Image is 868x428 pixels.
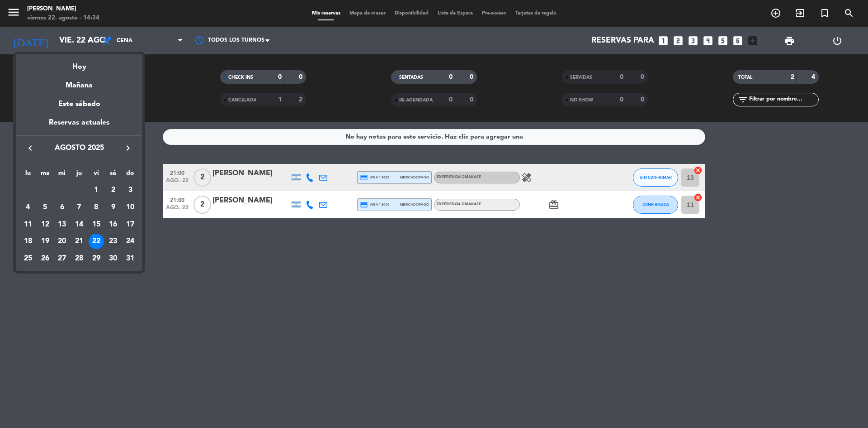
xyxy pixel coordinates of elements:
div: 21 [71,234,87,249]
div: 3 [123,183,138,198]
td: 13 de agosto de 2025 [53,216,71,233]
td: 15 de agosto de 2025 [88,216,105,233]
i: keyboard_arrow_right [123,143,133,154]
th: jueves [71,168,88,182]
td: 5 de agosto de 2025 [37,199,54,216]
td: 12 de agosto de 2025 [37,216,54,233]
div: Este sábado [16,91,142,117]
div: 19 [38,234,53,249]
div: 7 [71,200,87,215]
div: 9 [105,200,121,215]
td: 27 de agosto de 2025 [53,250,71,267]
td: 9 de agosto de 2025 [105,199,122,216]
button: keyboard_arrow_left [22,142,38,154]
td: 10 de agosto de 2025 [122,199,139,216]
td: 6 de agosto de 2025 [53,199,71,216]
td: 23 de agosto de 2025 [105,233,122,250]
div: 23 [105,234,121,249]
div: 5 [38,200,53,215]
td: 31 de agosto de 2025 [122,250,139,267]
th: domingo [122,168,139,182]
div: 20 [54,234,70,249]
td: 16 de agosto de 2025 [105,216,122,233]
td: 17 de agosto de 2025 [122,216,139,233]
div: 29 [89,251,104,266]
div: Mañana [16,73,142,91]
div: 18 [20,234,36,249]
div: 11 [20,217,36,232]
i: keyboard_arrow_left [25,143,36,154]
td: 14 de agosto de 2025 [71,216,88,233]
div: Reservas actuales [16,117,142,135]
td: AGO. [19,182,88,199]
div: 2 [105,183,121,198]
div: 14 [71,217,87,232]
td: 4 de agosto de 2025 [19,199,37,216]
div: 16 [105,217,121,232]
td: 19 de agosto de 2025 [37,233,54,250]
td: 3 de agosto de 2025 [122,182,139,199]
div: 30 [105,251,121,266]
td: 7 de agosto de 2025 [71,199,88,216]
div: 24 [123,234,138,249]
div: 4 [20,200,36,215]
td: 28 de agosto de 2025 [71,250,88,267]
div: 8 [89,200,104,215]
td: 20 de agosto de 2025 [53,233,71,250]
div: 22 [89,234,104,249]
th: lunes [19,168,37,182]
div: Hoy [16,54,142,73]
th: miércoles [53,168,71,182]
td: 21 de agosto de 2025 [71,233,88,250]
td: 22 de agosto de 2025 [88,233,105,250]
span: agosto 2025 [38,142,120,154]
div: 26 [38,251,53,266]
td: 26 de agosto de 2025 [37,250,54,267]
div: 1 [89,183,104,198]
td: 25 de agosto de 2025 [19,250,37,267]
td: 8 de agosto de 2025 [88,199,105,216]
th: sábado [105,168,122,182]
th: viernes [88,168,105,182]
td: 18 de agosto de 2025 [19,233,37,250]
div: 17 [123,217,138,232]
div: 25 [20,251,36,266]
div: 13 [54,217,70,232]
div: 27 [54,251,70,266]
th: martes [37,168,54,182]
button: keyboard_arrow_right [120,142,136,154]
td: 2 de agosto de 2025 [105,182,122,199]
div: 10 [123,200,138,215]
div: 15 [89,217,104,232]
td: 1 de agosto de 2025 [88,182,105,199]
td: 30 de agosto de 2025 [105,250,122,267]
div: 31 [123,251,138,266]
td: 24 de agosto de 2025 [122,233,139,250]
div: 28 [71,251,87,266]
td: 29 de agosto de 2025 [88,250,105,267]
td: 11 de agosto de 2025 [19,216,37,233]
div: 6 [54,200,70,215]
div: 12 [38,217,53,232]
